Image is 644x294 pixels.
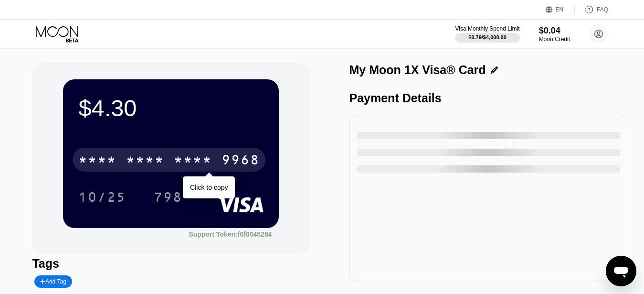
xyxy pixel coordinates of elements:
[539,36,570,43] div: Moon Credit
[597,6,608,13] div: FAQ
[222,153,260,169] div: 9968
[539,26,570,43] div: $0.04Moon Credit
[71,185,133,209] div: 10/25
[32,257,310,271] div: Tags
[190,184,228,191] div: Click to copy
[189,230,272,238] div: Support Token: f6f8645284
[468,34,507,40] div: $0.79 / $4,000.00
[34,275,72,288] div: Add Tag
[189,230,272,238] div: Support Token:f6f8645284
[349,63,486,77] div: My Moon 1X Visa® Card
[455,25,519,43] div: Visa Monthly Spend Limit$0.79/$4,000.00
[154,191,182,206] div: 798
[78,95,264,121] div: $4.30
[147,185,190,209] div: 798
[539,26,570,36] div: $0.04
[606,256,636,286] iframe: Button to launch messaging window, conversation in progress
[546,5,575,14] div: EN
[78,191,126,206] div: 10/25
[349,91,627,105] div: Payment Details
[455,25,519,32] div: Visa Monthly Spend Limit
[40,278,66,285] div: Add Tag
[575,5,608,14] div: FAQ
[556,6,564,13] div: EN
